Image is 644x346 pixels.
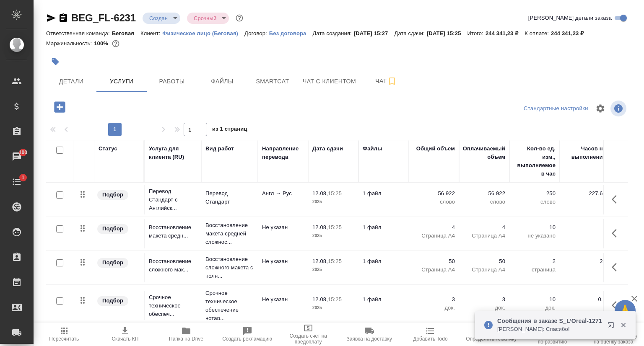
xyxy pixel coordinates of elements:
p: Восстановление макета средней сложнос... [205,221,254,246]
p: 1 файл [363,189,405,198]
svg: Подписаться [387,76,397,86]
p: [DATE] 15:25 [427,30,467,36]
p: Страница А4 [413,266,455,274]
span: Чат с клиентом [303,76,356,87]
p: Ответственная команда: [46,30,112,36]
button: Пересчитать [34,323,95,346]
button: Открыть в новой вкладке [602,317,623,337]
span: Работы [152,76,192,87]
p: 100% [94,40,110,46]
p: Маржинальность: [46,40,94,46]
p: 1 файл [363,257,405,266]
button: Заявка на доставку [339,323,400,346]
button: Скачать КП [95,323,156,346]
span: Детали [51,76,91,87]
div: Создан [143,13,180,24]
span: 🙏 [618,302,632,319]
div: Кол-во ед. изм., выполняемое в час [514,145,556,178]
p: 2025 [312,304,354,312]
p: слово [514,198,556,206]
p: слово [413,198,455,206]
a: 100 [2,146,31,167]
span: Файлы [202,76,242,87]
div: Вид работ [205,145,234,153]
p: 1 файл [363,295,405,304]
div: Общий объем [416,145,455,153]
span: Пересчитать [49,336,79,342]
p: док. [463,304,505,312]
span: 100 [14,148,33,157]
td: 227.69 [560,185,610,214]
a: BEG_FL-6231 [71,12,136,23]
p: 250 [514,189,556,198]
button: Закрыть [615,321,632,329]
p: 12.08, [312,190,328,196]
a: 1 [2,171,31,192]
p: 3 [463,295,505,304]
div: Дата сдачи [312,145,343,153]
p: Итого: [467,30,486,36]
p: 10 [514,295,556,304]
p: док. [413,304,455,312]
p: страница [514,266,556,274]
p: Подбор [102,191,123,199]
p: Дата создания: [312,30,353,36]
span: Папка на Drive [169,336,203,342]
p: Перевод Стандарт [205,189,254,206]
span: Smartcat [252,76,293,87]
p: Договор: [244,30,269,36]
button: 🙏 [615,300,636,321]
p: Клиент: [140,30,162,36]
p: Подбор [102,297,123,305]
p: 50 [463,257,505,266]
p: 2025 [312,232,354,240]
p: Без договора [269,30,313,36]
td: 25 [560,253,610,282]
td: 0 [560,219,610,248]
p: Физическое лицо (Беговая) [162,30,244,36]
button: Показать кнопки [607,189,627,209]
p: 1 файл [363,223,405,232]
p: Страница А4 [463,232,505,240]
p: 10 [514,223,556,232]
p: К оплате: [525,30,551,36]
button: Добавить Todo [400,323,461,346]
p: Страница А4 [413,232,455,240]
p: Беговая [112,30,140,36]
button: Скопировать ссылку для ЯМессенджера [46,13,56,23]
p: Перевод Стандарт с Английск... [149,187,197,212]
p: 12.08, [312,296,328,302]
p: Подбор [102,258,123,267]
p: 50 [413,257,455,266]
span: [PERSON_NAME] детали заказа [528,14,612,22]
p: 3 [413,295,455,304]
p: 244 341,23 ₽ [486,30,525,36]
span: Чат [366,76,406,86]
p: Дата сдачи: [394,30,426,36]
button: Создан [147,15,170,22]
p: Срочное техническое обеспечение нотар... [205,289,254,323]
div: Создан [187,13,229,24]
div: split button [522,102,590,115]
p: Восстановление сложного мак... [149,257,197,274]
p: 2025 [312,198,354,206]
p: 2025 [312,266,354,274]
p: Англ → Рус [262,189,304,198]
span: Добавить Todo [413,336,447,342]
p: Восстановление макета средн... [149,223,197,240]
div: Статус [99,145,117,153]
p: Восстановление сложного макета с полн... [205,255,254,280]
a: Физическое лицо (Беговая) [162,29,244,36]
button: Создать рекламацию [217,323,278,346]
p: 2 [514,257,556,266]
button: Показать кнопки [607,257,627,277]
div: Оплачиваемый объем [463,145,505,161]
p: слово [463,198,505,206]
p: Подбор [102,225,123,233]
div: Часов на выполнение [564,145,606,161]
div: Направление перевода [262,145,304,161]
button: Добавить услугу [48,98,71,116]
p: [PERSON_NAME]: Спасибо! [497,325,602,333]
div: Услуга для клиента (RU) [149,145,197,161]
p: Не указан [262,223,304,232]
